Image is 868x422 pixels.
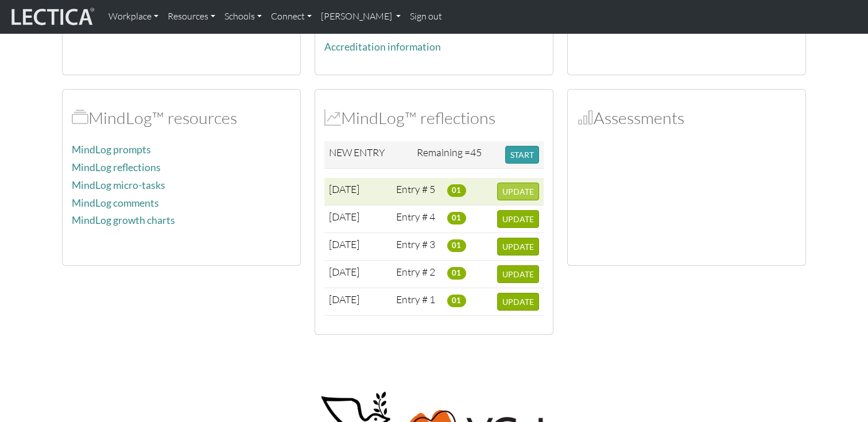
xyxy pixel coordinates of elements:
span: MindLog™ resources [72,107,88,128]
span: Assessments [577,107,594,128]
h2: Assessments [577,108,796,128]
button: UPDATE [497,265,539,283]
span: [DATE] [329,293,359,305]
a: MindLog reflections [72,161,161,173]
span: UPDATE [502,242,534,251]
span: UPDATE [502,187,534,196]
span: [DATE] [329,238,359,250]
a: MindLog micro-tasks [72,179,165,191]
span: [DATE] [329,210,359,223]
a: Connect [266,5,316,29]
span: 01 [447,239,466,252]
h2: MindLog™ reflections [324,108,544,128]
td: Entry # 1 [392,288,443,316]
a: FOLA—Foundations of Lectical Assessment [324,24,517,36]
span: 01 [447,184,466,197]
button: START [505,146,539,164]
button: UPDATE [497,293,539,311]
a: [PERSON_NAME] [316,5,405,29]
span: MindLog [324,107,341,128]
td: Entry # 2 [392,261,443,288]
a: Resources [163,5,220,29]
span: [DATE] [329,265,359,278]
a: Schools [220,5,266,29]
span: UPDATE [502,297,534,307]
button: UPDATE [497,183,539,200]
span: 01 [447,295,466,307]
span: UPDATE [502,269,534,279]
span: 01 [447,212,466,224]
button: UPDATE [497,210,539,228]
a: Sign out [405,5,447,29]
td: Remaining = [412,141,501,169]
a: Recruitment tools [577,24,657,36]
a: MindLog prompts [72,144,151,156]
a: Accreditation information [324,41,441,53]
span: 01 [447,267,466,280]
a: MindLog comments [72,197,159,209]
td: Entry # 5 [392,178,443,206]
span: [DATE] [329,183,359,195]
button: UPDATE [497,238,539,255]
h2: MindLog™ resources [72,108,291,128]
a: Workplace [104,5,163,29]
img: lecticalive [9,6,95,28]
td: NEW ENTRY [324,141,412,169]
span: 45 [470,146,482,158]
td: Entry # 3 [392,233,443,261]
span: UPDATE [502,214,534,224]
a: MindLog growth charts [72,214,175,226]
td: Entry # 4 [392,206,443,233]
